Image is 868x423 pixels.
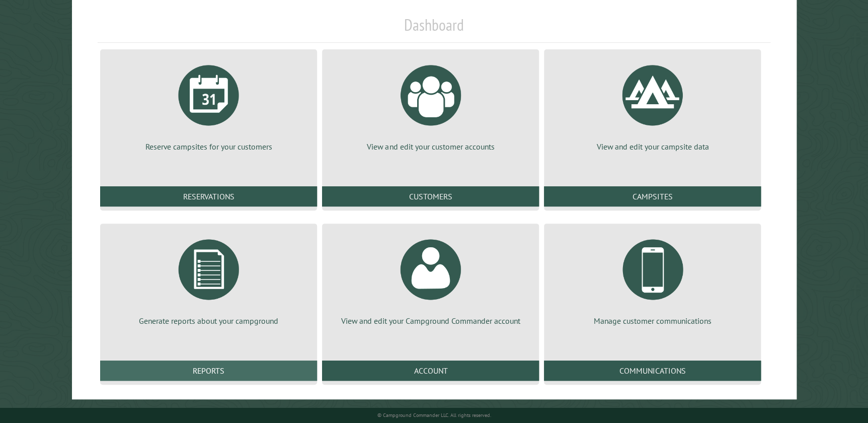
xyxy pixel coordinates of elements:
[334,232,527,326] a: View and edit your Campground Commander account
[556,315,749,326] p: Manage customer communications
[100,186,317,206] a: Reservations
[322,361,539,381] a: Account
[556,57,749,152] a: View and edit your campsite data
[544,186,761,206] a: Campsites
[377,412,491,418] small: © Campground Commander LLC. All rights reserved.
[112,232,305,326] a: Generate reports about your campground
[100,361,317,381] a: Reports
[98,15,770,43] h1: Dashboard
[544,361,761,381] a: Communications
[556,141,749,152] p: View and edit your campsite data
[112,57,305,152] a: Reserve campsites for your customers
[556,232,749,326] a: Manage customer communications
[112,141,305,152] p: Reserve campsites for your customers
[334,141,527,152] p: View and edit your customer accounts
[112,315,305,326] p: Generate reports about your campground
[322,186,539,206] a: Customers
[334,315,527,326] p: View and edit your Campground Commander account
[334,57,527,152] a: View and edit your customer accounts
